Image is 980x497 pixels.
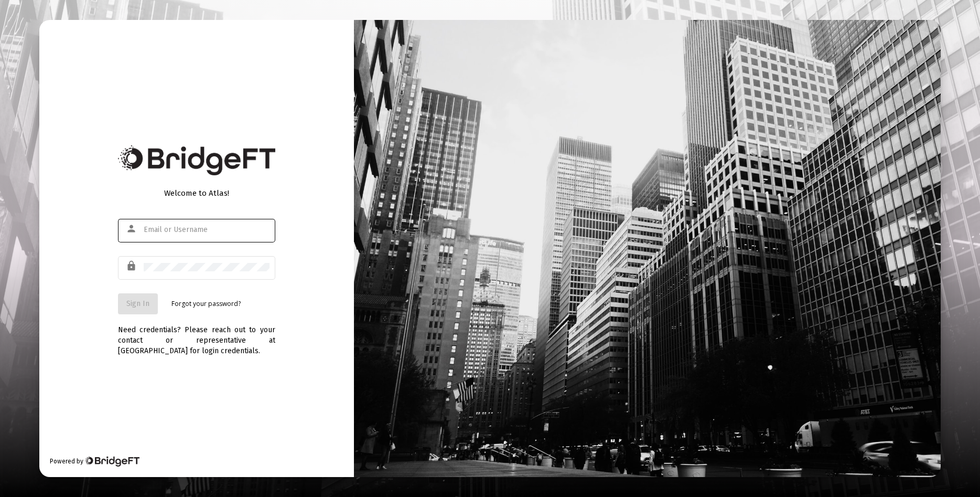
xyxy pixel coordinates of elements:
[126,223,138,235] mat-icon: person
[126,299,149,308] span: Sign In
[118,293,158,314] button: Sign In
[171,299,241,309] a: Forgot your password?
[144,226,270,234] input: Email or Username
[126,260,138,272] mat-icon: lock
[118,188,275,198] div: Welcome to Atlas!
[50,456,139,467] div: Powered by
[118,314,275,356] div: Need credentials? Please reach out to your contact or representative at [GEOGRAPHIC_DATA] for log...
[84,456,139,467] img: Bridge Financial Technology Logo
[118,145,275,175] img: Bridge Financial Technology Logo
